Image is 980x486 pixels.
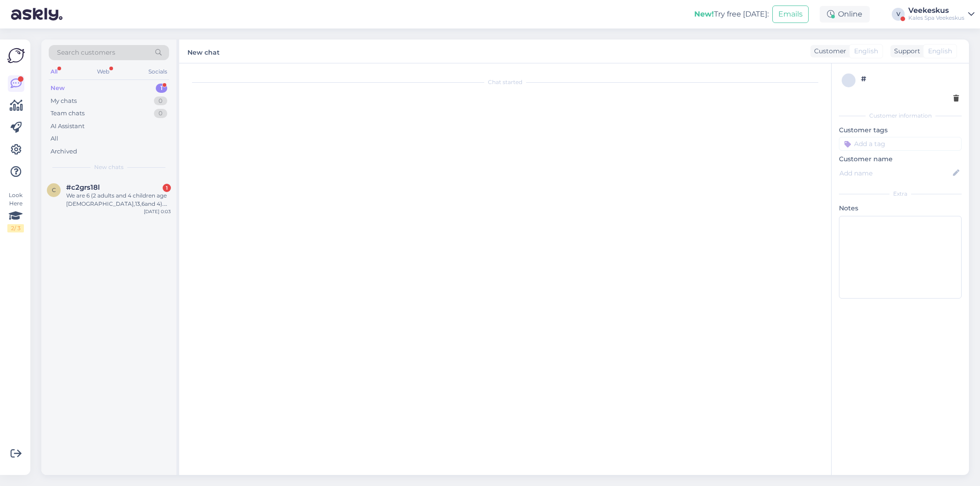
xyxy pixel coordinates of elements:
div: Web [95,66,111,78]
div: 1 [156,84,167,93]
div: Team chats [51,109,85,118]
div: 1 [163,184,171,192]
div: Kales Spa Veekeskus [908,14,964,22]
div: Customer [810,46,846,56]
div: # [861,73,959,85]
span: English [928,46,952,56]
div: Look Here [7,191,24,232]
p: Customer tags [839,125,962,135]
label: New chat [187,45,220,57]
div: Online [820,6,870,23]
div: Try free [DATE]: [694,9,769,20]
a: VeekeskusKales Spa Veekeskus [908,7,974,22]
div: Socials [147,66,169,78]
div: Veekeskus [908,7,964,14]
div: Chat started [188,78,822,86]
span: New chats [94,163,124,171]
button: Emails [772,6,809,23]
div: My chats [51,96,77,106]
div: Support [890,46,920,56]
img: Askly Logo [7,47,25,64]
span: c [52,186,56,193]
div: All [49,66,59,78]
span: #c2grs18l [66,183,100,192]
div: AI Assistant [51,122,85,131]
div: Customer information [839,112,962,120]
div: V [892,8,905,21]
div: All [51,134,58,143]
input: Add a tag [839,137,962,151]
b: New! [694,10,714,18]
div: Archived [51,147,77,156]
span: Search customers [57,48,115,57]
div: 0 [154,96,167,106]
div: [DATE] 0:03 [144,208,171,215]
input: Add name [839,168,951,178]
span: English [854,46,878,56]
p: Notes [839,203,962,213]
div: New [51,84,65,93]
div: We are 6 (2 adults and 4 children age [DEMOGRAPHIC_DATA],13,6and 4). We would like to avail the b... [66,192,171,208]
div: 2 / 3 [7,224,24,232]
p: Customer name [839,154,962,164]
div: 0 [154,109,167,118]
div: Extra [839,190,962,198]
